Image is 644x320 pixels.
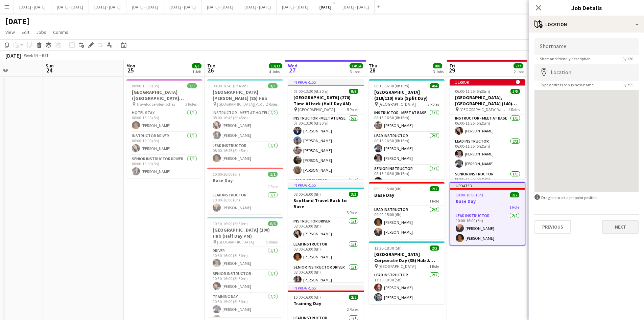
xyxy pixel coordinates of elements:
[192,69,201,74] div: 1 Job
[450,170,525,193] app-card-role: Senior Instructor1/106:00-11:25 (5h25m)
[534,82,599,87] span: Type address or business name
[266,239,278,244] span: 5 Roles
[429,198,439,204] span: 1 Role
[534,194,639,201] div: Drag pin to set a pinpoint position
[269,63,282,68] span: 13/13
[53,29,68,35] span: Comms
[288,79,364,179] app-job-card: In progress07:00-13:30 (6h30m)9/9[GEOGRAPHIC_DATA] (270) Time Attack (Half Day AM) [GEOGRAPHIC_DA...
[288,263,364,286] app-card-role: Senior Instructor Driver1/108:00-16:00 (8h)[PERSON_NAME]
[450,137,525,170] app-card-role: Lead Instructor2/206:00-11:25 (5h25m)[PERSON_NAME][PERSON_NAME]
[126,79,202,178] div: 08:00-16:00 (8h)3/3[GEOGRAPHIC_DATA] ([GEOGRAPHIC_DATA][PERSON_NAME]) - [GEOGRAPHIC_DATA][PERSON_...
[268,83,278,88] span: 3/3
[5,29,15,35] span: View
[288,240,364,263] app-card-role: Lead Instructor1/108:00-16:00 (8h)[PERSON_NAME]
[51,0,89,14] button: [DATE] - [DATE]
[207,191,283,214] app-card-role: Lead Instructor1/110:00-16:00 (6h)[PERSON_NAME]
[45,66,54,74] span: 24
[5,16,29,26] h1: [DATE]
[288,79,364,85] div: In progress
[42,53,49,58] div: BST
[428,102,439,107] span: 3 Roles
[288,182,364,282] app-job-card: In progress08:00-16:00 (8h)3/3Scotland Travel Back to Base3 RolesInstructor Driver1/108:00-16:00 ...
[268,172,278,177] span: 1/1
[207,63,215,69] span: Tue
[374,83,409,88] span: 08:15-16:30 (8h15m)
[164,0,201,14] button: [DATE] - [DATE]
[268,221,278,226] span: 6/6
[529,3,644,12] h3: Job Details
[450,114,525,137] app-card-role: Instructor - Meet at Base1/106:00-11:25 (5h25m)[PERSON_NAME]
[617,56,639,61] span: 0 / 120
[349,89,358,94] span: 9/9
[126,109,202,132] app-card-role: Hotel Stay1/108:00-16:00 (8h)[PERSON_NAME]
[126,89,202,101] h3: [GEOGRAPHIC_DATA] ([GEOGRAPHIC_DATA][PERSON_NAME]) - [GEOGRAPHIC_DATA][PERSON_NAME]
[450,79,525,179] div: 1 error 06:00-11:25 (5h25m)5/5[GEOGRAPHIC_DATA], [GEOGRAPHIC_DATA] (140) Hub (Half Day AM) [GEOGR...
[450,94,525,107] h3: [GEOGRAPHIC_DATA], [GEOGRAPHIC_DATA] (140) Hub (Half Day AM)
[136,102,175,107] span: Travelodge Glenrothes
[126,132,202,155] app-card-role: Instructor Driver1/108:00-16:00 (8h)[PERSON_NAME]
[293,89,329,94] span: 07:00-13:30 (6h30m)
[369,79,445,179] app-job-card: 08:15-16:30 (8h15m)4/4[GEOGRAPHIC_DATA] (110/110) Hub (Split Day) [GEOGRAPHIC_DATA]3 RolesInstruc...
[510,192,519,197] span: 2/2
[132,83,159,88] span: 08:00-16:00 (8h)
[349,295,358,300] span: 2/2
[430,186,439,191] span: 2/2
[269,69,282,74] div: 4 Jobs
[369,271,445,304] app-card-role: Lead Instructor2/213:30-18:30 (5h)[PERSON_NAME][PERSON_NAME]
[288,94,364,107] h3: [GEOGRAPHIC_DATA] (270) Time Attack (Half Day AM)
[298,107,335,112] span: [GEOGRAPHIC_DATA]
[266,102,278,107] span: 2 Roles
[5,52,21,59] div: [DATE]
[187,83,197,88] span: 3/3
[369,132,445,165] app-card-role: Lead Instructor2/208:15-16:30 (8h15m)[PERSON_NAME][PERSON_NAME]
[207,109,283,142] app-card-role: Instructor - Meet at Hotel2/208:00-16:45 (8h45m)[PERSON_NAME][PERSON_NAME]
[201,0,239,14] button: [DATE] - [DATE]
[369,63,377,69] span: Thu
[449,66,455,74] span: 29
[185,102,197,107] span: 3 Roles
[192,63,201,68] span: 3/3
[459,107,508,112] span: [GEOGRAPHIC_DATA] Wimbledon
[207,177,283,184] h3: Base Day
[36,29,46,35] span: Jobs
[46,63,54,69] span: Sun
[514,63,523,68] span: 7/7
[534,56,596,61] span: Short and friendly description
[430,246,439,251] span: 2/2
[450,182,525,246] app-job-card: Updated10:00-16:00 (6h)2/2Base Day1 RoleLead Instructor2/210:00-16:00 (6h)[PERSON_NAME][PERSON_NAME]
[287,66,297,74] span: 27
[347,210,358,215] span: 3 Roles
[374,186,402,191] span: 09:00-15:00 (6h)
[529,16,644,33] div: Location
[429,264,439,269] span: 1 Role
[368,66,377,74] span: 28
[277,0,314,14] button: [DATE] - [DATE]
[207,270,283,293] app-card-role: Senior Instructor1/110:30-16:00 (5h30m)[PERSON_NAME]
[602,220,639,234] button: Next
[89,0,126,14] button: [DATE] - [DATE]
[207,89,283,101] h3: [GEOGRAPHIC_DATA][PERSON_NAME] (85) Hub
[369,182,445,239] app-job-card: 09:00-15:00 (6h)2/2Base Day1 RoleLead Instructor2/209:00-15:00 (6h)[PERSON_NAME][PERSON_NAME]
[349,192,358,197] span: 3/3
[288,300,364,306] h3: Training Day
[369,192,445,198] h3: Base Day
[369,109,445,132] app-card-role: Instructor - Meet at Base1/108:15-16:30 (8h15m)[PERSON_NAME]
[369,89,445,101] h3: [GEOGRAPHIC_DATA] (110/110) Hub (Split Day)
[207,168,283,214] app-job-card: 10:00-16:00 (6h)1/1Base Day1 RoleLead Instructor1/110:00-16:00 (6h)[PERSON_NAME]
[369,206,445,239] app-card-role: Lead Instructor2/209:00-15:00 (6h)[PERSON_NAME][PERSON_NAME]
[213,83,248,88] span: 08:00-16:45 (8h45m)
[207,217,283,317] app-job-card: 10:30-16:00 (5h30m)6/6[GEOGRAPHIC_DATA] (100) Hub (Half Day PM) [GEOGRAPHIC_DATA]5 RolesDriver1/1...
[433,63,442,68] span: 8/8
[369,241,445,304] div: 13:30-18:30 (5h)2/2[GEOGRAPHIC_DATA] Corporate Day (35) Hub & Archery [GEOGRAPHIC_DATA]1 RoleLead...
[433,69,444,74] div: 3 Jobs
[374,246,402,251] span: 13:30-18:30 (5h)
[450,79,525,85] div: 1 error
[125,66,135,74] span: 25
[288,285,364,291] div: In progress
[22,53,39,58] span: Week 34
